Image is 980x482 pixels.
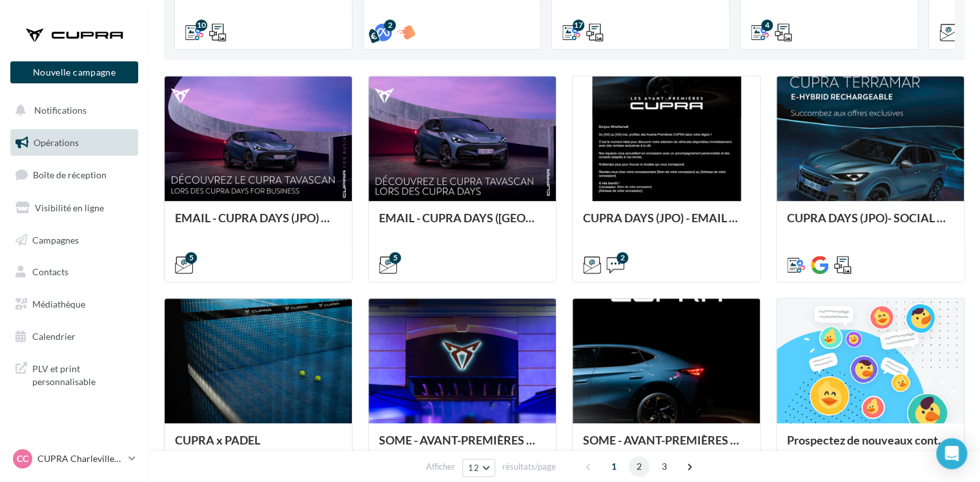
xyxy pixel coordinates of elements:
[462,459,495,477] button: 12
[175,211,342,237] div: EMAIL - CUPRA DAYS (JPO) Fleet Générique
[426,461,455,473] span: Afficher
[8,291,141,318] a: Médiathèque
[583,434,750,459] div: SOME - AVANT-PREMIÈRES CUPRA PART (VENTES PRIVEES)
[936,438,967,469] div: Open Intercom Messenger
[761,19,773,31] div: 4
[34,137,79,148] span: Opérations
[34,105,87,116] span: Notifications
[37,452,123,465] p: CUPRA Charleville-[GEOGRAPHIC_DATA]
[654,456,675,477] span: 3
[32,299,85,309] span: Médiathèque
[196,19,207,31] div: 10
[583,211,750,237] div: CUPRA DAYS (JPO) - EMAIL + SMS
[17,452,28,465] span: CC
[185,252,197,264] div: 5
[468,463,479,473] span: 12
[8,355,141,393] a: PLV et print personnalisable
[8,323,141,350] a: Calendrier
[573,19,584,31] div: 17
[787,211,954,237] div: CUPRA DAYS (JPO)- SOCIAL MEDIA
[8,258,141,286] a: Contacts
[379,211,546,237] div: EMAIL - CUPRA DAYS ([GEOGRAPHIC_DATA]) Private Générique
[10,446,138,471] a: CC CUPRA Charleville-[GEOGRAPHIC_DATA]
[787,434,954,459] div: Prospectez de nouveaux contacts
[32,234,79,245] span: Campagnes
[32,360,133,388] span: PLV et print personnalisable
[35,202,104,213] span: Visibilité en ligne
[8,227,141,254] a: Campagnes
[32,266,68,277] span: Contacts
[379,434,546,459] div: SOME - AVANT-PREMIÈRES CUPRA FOR BUSINESS (VENTES PRIVEES)
[8,161,141,189] a: Boîte de réception
[32,331,76,342] span: Calendrier
[8,129,141,156] a: Opérations
[8,97,136,124] button: Notifications
[10,61,138,83] button: Nouvelle campagne
[389,252,401,264] div: 5
[502,461,556,473] span: résultats/page
[617,252,628,264] div: 2
[33,169,107,180] span: Boîte de réception
[175,434,342,459] div: CUPRA x PADEL
[8,194,141,222] a: Visibilité en ligne
[604,456,624,477] span: 1
[384,19,396,31] div: 2
[629,456,649,477] span: 2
